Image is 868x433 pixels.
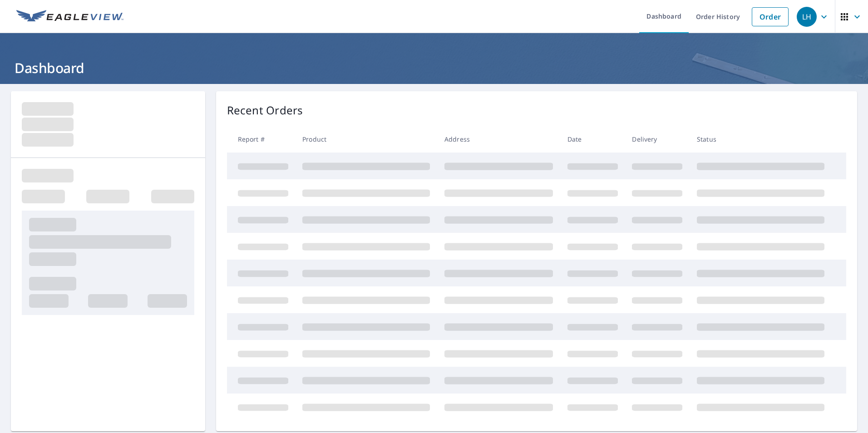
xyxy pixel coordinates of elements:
th: Status [690,126,832,153]
th: Report # [227,126,296,153]
th: Product [295,126,437,153]
th: Date [560,126,625,153]
a: Order [752,7,789,26]
p: Recent Orders [227,102,303,118]
th: Address [437,126,560,153]
h1: Dashboard [11,59,857,77]
img: EV Logo [16,10,123,24]
th: Delivery [625,126,690,153]
div: LH [797,7,817,27]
